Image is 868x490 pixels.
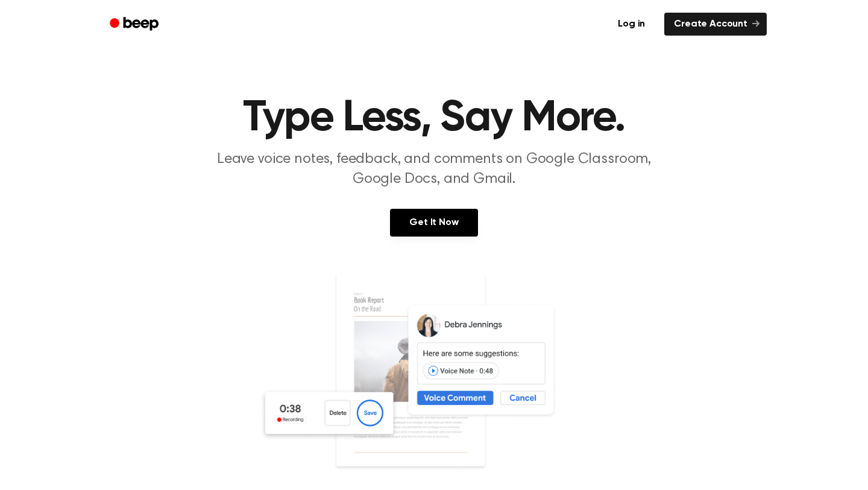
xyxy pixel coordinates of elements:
h1: Type Less, Say More. [125,97,743,140]
a: Beep [101,13,169,36]
p: Leave voice notes, feedback, and comments on Google Classroom, Google Docs, and Gmail. [203,150,665,189]
a: Create Account [664,13,767,36]
a: Log in [606,10,657,38]
a: Get It Now [390,209,477,237]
